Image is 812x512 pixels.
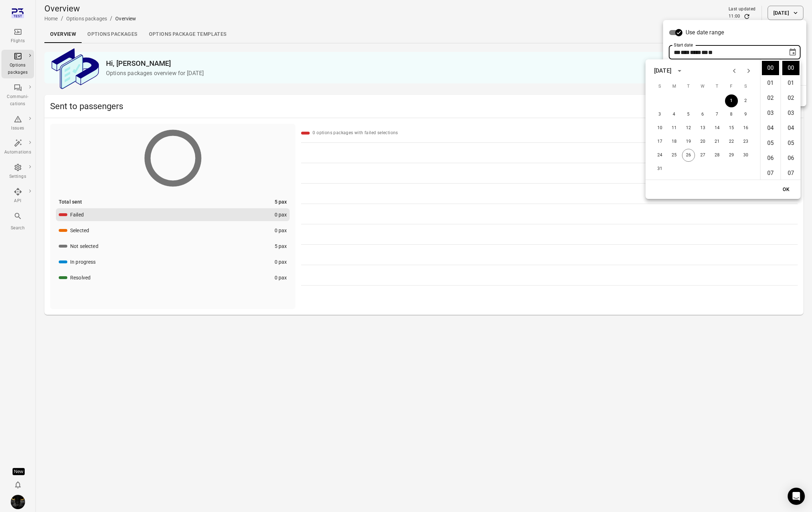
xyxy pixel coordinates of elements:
[668,149,681,162] button: 25
[725,94,738,107] button: 1
[762,76,779,90] li: 1 hours
[725,149,738,162] button: 29
[786,45,800,59] button: Choose date, selected date is Aug 1, 2025
[725,135,738,148] button: 22
[668,122,681,135] button: 11
[788,488,805,505] div: Open Intercom Messenger
[739,135,752,148] button: 23
[762,91,779,105] li: 2 hours
[708,50,713,55] span: Minutes
[782,106,799,120] li: 3 minutes
[674,50,681,55] span: Day
[762,106,779,120] li: 3 hours
[653,162,666,175] button: 31
[673,65,686,77] button: calendar view is open, switch to year view
[711,79,724,94] span: Thursday
[762,121,779,135] li: 4 hours
[739,149,752,162] button: 30
[682,79,695,94] span: Tuesday
[668,79,681,94] span: Monday
[682,149,695,162] button: 26
[782,151,799,165] li: 6 minutes
[696,108,709,121] button: 6
[727,64,741,78] button: Previous month
[696,122,709,135] button: 13
[681,50,690,55] span: Month
[760,59,780,180] ul: Select hours
[653,122,666,135] button: 10
[762,151,779,165] li: 6 hours
[725,122,738,135] button: 15
[653,79,666,94] span: Sunday
[654,67,671,75] div: [DATE]
[653,108,666,121] button: 3
[696,149,709,162] button: 27
[780,59,801,180] ul: Select minutes
[711,135,724,148] button: 21
[725,108,738,121] button: 8
[701,50,708,55] span: Hours
[782,61,799,75] li: 0 minutes
[739,122,752,135] button: 16
[711,108,724,121] button: 7
[690,50,701,55] span: Year
[682,108,695,121] button: 5
[682,135,695,148] button: 19
[782,91,799,105] li: 2 minutes
[725,79,738,94] span: Friday
[782,76,799,90] li: 1 minutes
[739,108,752,121] button: 9
[653,135,666,148] button: 17
[711,122,724,135] button: 14
[674,42,693,48] label: Start date
[739,94,752,107] button: 2
[782,121,799,135] li: 4 minutes
[739,79,752,94] span: Saturday
[775,183,798,196] button: OK
[782,166,799,180] li: 7 minutes
[682,122,695,135] button: 12
[668,135,681,148] button: 18
[762,61,779,75] li: 0 hours
[653,149,666,162] button: 24
[696,79,709,94] span: Wednesday
[782,136,799,150] li: 5 minutes
[668,108,681,121] button: 4
[711,149,724,162] button: 28
[696,135,709,148] button: 20
[762,166,779,180] li: 7 hours
[741,64,756,78] button: Next month
[686,28,724,37] span: Use date range
[762,136,779,150] li: 5 hours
